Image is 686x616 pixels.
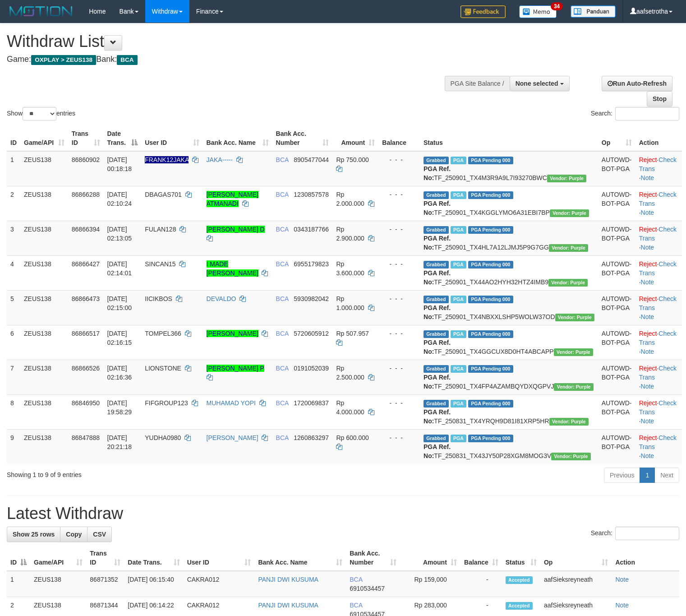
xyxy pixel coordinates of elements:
span: Vendor URL: https://trx4.1velocity.biz [554,348,593,356]
span: Copy 1230857578 to clipboard [294,191,329,198]
th: Status: activate to sort column ascending [502,545,540,571]
b: PGA Ref. No: [424,165,451,181]
a: Check Trans [639,226,677,242]
td: 1 [7,151,20,186]
td: · · [635,325,682,360]
div: - - - [382,433,416,442]
label: Search: [591,527,679,540]
th: ID: activate to sort column descending [7,545,30,571]
td: TF_250901_TX4M3R9A9L7I93270BWC [420,151,598,186]
span: Rp 2.900.000 [336,226,364,242]
th: ID [7,125,20,151]
span: Grabbed [424,365,449,373]
span: BCA [276,226,289,233]
td: AUTOWD-BOT-PGA [598,325,635,360]
span: 86866473 [72,295,100,302]
div: - - - [382,398,416,408]
td: AUTOWD-BOT-PGA [598,221,635,255]
a: Reject [639,399,657,407]
span: PGA Pending [468,365,513,373]
span: PGA Pending [468,296,513,303]
td: · · [635,360,682,394]
span: [DATE] 20:21:18 [107,434,132,450]
a: Note [641,348,654,355]
span: [DATE] 02:16:15 [107,330,132,346]
th: Trans ID: activate to sort column ascending [86,545,124,571]
td: ZEUS138 [20,221,68,255]
a: Reject [639,330,657,337]
td: 5 [7,290,20,325]
td: 9 [7,429,20,464]
label: Show entries [7,107,75,120]
a: Note [641,244,654,251]
span: Rp 750.000 [336,156,368,163]
span: 86866427 [72,260,100,268]
span: Copy 5930982042 to clipboard [294,295,329,302]
span: CSV [93,531,106,538]
span: Nama rekening ada tanda titik/strip, harap diedit [145,156,189,163]
a: Copy [60,527,87,542]
a: DEVALDO [207,295,236,302]
span: BCA [276,260,289,268]
td: 7 [7,360,20,394]
th: Amount: activate to sort column ascending [400,545,460,571]
span: Vendor URL: https://trx4.1velocity.biz [549,418,589,426]
span: Grabbed [424,435,449,442]
div: - - - [382,155,416,164]
a: [PERSON_NAME] [207,434,258,441]
a: [PERSON_NAME] ATMANADI [207,191,258,207]
a: Check Trans [639,330,677,346]
td: ZEUS138 [20,360,68,394]
td: 4 [7,255,20,290]
span: Rp 2.000.000 [336,191,364,207]
a: Reject [639,191,657,198]
div: - - - [382,294,416,303]
td: ZEUS138 [20,290,68,325]
a: PANJI DWI KUSUMA [258,576,318,583]
span: Copy 1260863297 to clipboard [294,434,329,441]
div: PGA Site Balance / [445,76,510,91]
a: 1 [640,468,655,483]
th: Game/API: activate to sort column ascending [20,125,68,151]
a: Note [641,383,654,390]
a: Reject [639,226,657,233]
span: BCA [276,295,289,302]
input: Search: [615,527,679,540]
td: 6 [7,325,20,360]
a: Check Trans [639,191,677,207]
span: 86860902 [72,156,100,163]
b: PGA Ref. No: [424,200,451,216]
div: - - - [382,364,416,373]
span: 86866517 [72,330,100,337]
td: · · [635,221,682,255]
td: · · [635,255,682,290]
span: Marked by aafpengsreynich [451,157,466,164]
span: Marked by aafpengsreynich [451,330,466,338]
td: 86871352 [86,571,124,597]
select: Showentries [23,107,56,120]
span: BCA [276,330,289,337]
span: Marked by aafpengsreynich [451,261,466,269]
a: Note [641,417,654,425]
span: BCA [350,602,362,609]
span: Grabbed [424,191,449,199]
span: Grabbed [424,226,449,234]
a: MUHAMAD YOPI [207,399,256,407]
td: TF_250831_TX4YRQH9D81I81XRP5HR [420,394,598,429]
a: Check Trans [639,156,677,172]
span: FULAN128 [145,226,176,233]
span: BCA [276,434,289,441]
span: PGA Pending [468,435,513,442]
span: Show 25 rows [13,531,55,538]
td: TF_250901_TX4FP4AZAMBQYDXQGPVJ [420,360,598,394]
th: User ID: activate to sort column ascending [184,545,255,571]
td: TF_250901_TX4KGGLYMO6A31EBI7BP [420,186,598,221]
span: SINCAN15 [145,260,175,268]
span: Marked by aafpengsreynich [451,226,466,234]
span: BCA [276,191,289,198]
b: PGA Ref. No: [424,408,451,425]
span: FIFGROUP123 [145,399,188,407]
h1: Latest Withdraw [7,505,679,523]
span: [DATE] 02:13:05 [107,226,132,242]
td: TF_250901_TX4GGCUX8D0HT4ABCAPP [420,325,598,360]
